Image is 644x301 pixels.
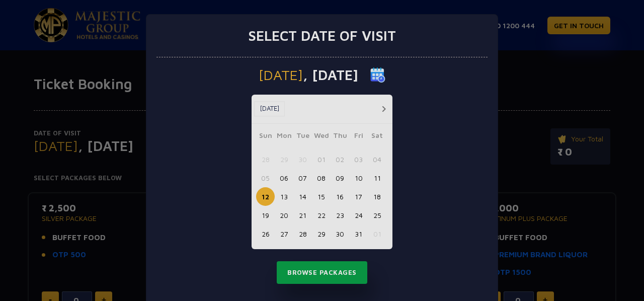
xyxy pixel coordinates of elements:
[275,187,293,206] button: 13
[312,150,331,169] button: 01
[293,224,312,243] button: 28
[370,67,385,83] img: calender icon
[293,150,312,169] button: 30
[293,130,312,144] span: Tue
[293,187,312,206] button: 14
[312,130,331,144] span: Wed
[331,187,349,206] button: 16
[312,169,331,187] button: 08
[275,130,293,144] span: Mon
[256,224,275,243] button: 26
[256,150,275,169] button: 28
[275,169,293,187] button: 06
[256,187,275,206] button: 12
[256,130,275,144] span: Sun
[254,101,285,116] button: [DATE]
[368,169,386,187] button: 11
[331,206,349,224] button: 23
[331,130,349,144] span: Thu
[293,169,312,187] button: 07
[303,68,358,82] span: , [DATE]
[368,224,386,243] button: 01
[248,27,396,44] h3: Select date of visit
[312,187,331,206] button: 15
[368,187,386,206] button: 18
[331,150,349,169] button: 02
[349,187,368,206] button: 17
[293,206,312,224] button: 21
[312,206,331,224] button: 22
[275,150,293,169] button: 29
[349,130,368,144] span: Fri
[277,261,367,284] button: Browse Packages
[259,68,303,82] span: [DATE]
[275,206,293,224] button: 20
[368,206,386,224] button: 25
[256,206,275,224] button: 19
[349,169,368,187] button: 10
[331,224,349,243] button: 30
[349,206,368,224] button: 24
[331,169,349,187] button: 09
[312,224,331,243] button: 29
[368,130,386,144] span: Sat
[275,224,293,243] button: 27
[368,150,386,169] button: 04
[256,169,275,187] button: 05
[349,150,368,169] button: 03
[349,224,368,243] button: 31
